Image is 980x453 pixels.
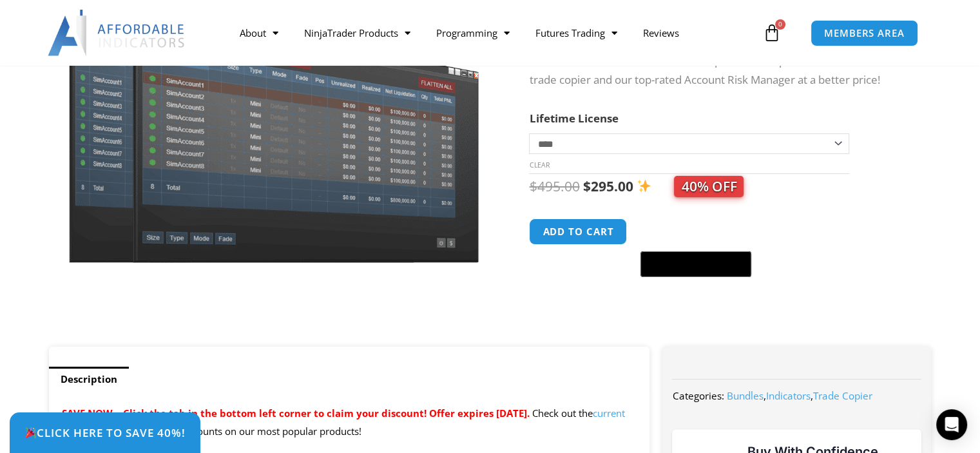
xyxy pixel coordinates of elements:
a: Description [49,367,129,392]
img: ✨ [637,179,651,193]
a: Bundles [726,389,763,402]
a: Indicators [765,389,810,402]
button: Buy with GPay [640,251,751,277]
span: $ [582,177,590,195]
img: LogoAI | Affordable Indicators – NinjaTrader [48,10,186,56]
a: Futures Trading [523,18,630,48]
p: Check out the page for other discounts on our most popular products! [62,405,637,441]
a: NinjaTrader Products [291,18,423,48]
span: $ [529,177,537,195]
span: , , [726,389,872,402]
span: Categories: [672,389,724,402]
bdi: 495.00 [529,177,579,195]
span: 0 [775,19,785,30]
bdi: 295.00 [582,177,633,195]
span: SAVE NOW – Click the tab in the bottom left corner to claim your discount! Offer expires [DATE]. [62,407,530,419]
a: 0 [744,14,800,52]
span: 40% OFF [674,176,744,197]
a: 🎉Click Here to save 40%! [10,412,200,453]
button: Add to cart [529,218,627,245]
div: Open Intercom Messenger [936,409,967,440]
span: MEMBERS AREA [824,28,905,38]
img: 🎉 [25,427,36,438]
a: Trade Copier [812,389,872,402]
iframe: Secure express checkout frame [638,217,754,247]
a: Clear options [529,160,549,169]
label: Lifetime License [529,111,618,126]
a: Reviews [630,18,692,48]
a: About [227,18,291,48]
a: MEMBERS AREA [811,20,918,46]
nav: Menu [227,18,760,48]
span: Click Here to save 40%! [24,427,186,438]
iframe: PayPal Message 1 [529,285,905,296]
a: Programming [423,18,523,48]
